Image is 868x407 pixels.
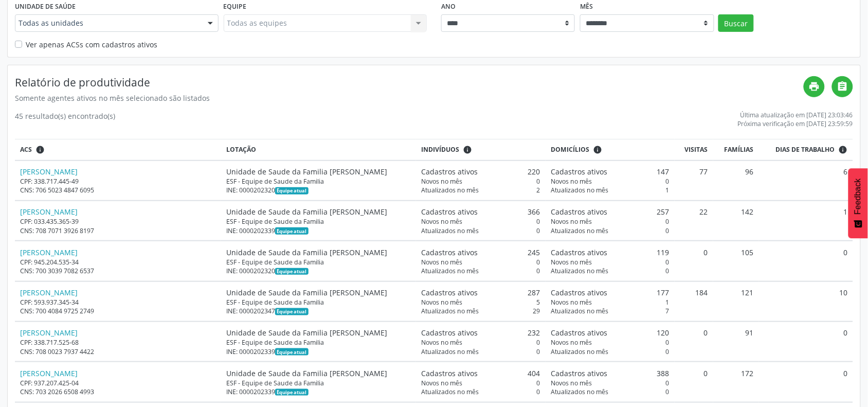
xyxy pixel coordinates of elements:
div: 29 [422,307,540,315]
div: 0 [551,267,669,275]
div: 0 [422,267,540,275]
div: 0 [422,338,540,347]
a: [PERSON_NAME] [21,167,78,176]
span: Atualizados no mês [551,307,608,315]
div: ESF - Equipe de Saude da Familia [226,379,411,387]
span: Esta é a equipe atual deste Agente [275,348,309,356]
span: Atualizados no mês [551,267,608,275]
div: CNS: 708 7071 3926 8197 [21,226,215,235]
div: Somente agentes ativos no mês selecionado são listados [15,93,804,103]
td: 1 [759,201,853,241]
div: 0 [422,217,540,226]
span: Novos no mês [422,338,463,347]
div: Última atualização em [DATE] 23:03:46 [738,111,853,119]
a: [PERSON_NAME] [21,288,78,297]
div: 119 [551,247,669,258]
td: 0 [759,241,853,281]
span: Indivíduos [422,145,460,154]
div: 0 [422,226,540,235]
div: 257 [551,206,669,217]
i: <div class="text-left"> <div> <strong>Cadastros ativos:</strong> Cadastros que estão vinculados a... [463,145,473,154]
div: Unidade de Saude da Familia [PERSON_NAME] [226,166,411,177]
span: Novos no mês [551,298,592,307]
span: Cadastros ativos [551,247,607,258]
a: print [804,76,825,97]
td: 0 [675,322,713,362]
div: 0 [422,177,540,186]
span: Esta é a equipe atual deste Agente [275,268,309,275]
div: INE: 0000202339 [226,347,411,356]
div: CNS: 703 2026 6508 4993 [21,387,215,396]
td: 6 [759,161,853,201]
a: [PERSON_NAME] [21,328,78,338]
th: Famílias [713,139,759,161]
span: Cadastros ativos [551,166,607,177]
div: CPF: 033.435.365-39 [21,217,215,226]
div: 177 [551,287,669,298]
div: CPF: 945.204.535-34 [21,258,215,267]
span: Novos no mês [551,258,592,267]
div: INE: 0000202339 [226,226,411,235]
span: Atualizados no mês [422,387,479,396]
div: 2 [422,186,540,194]
div: 45 resultado(s) encontrado(s) [15,111,115,128]
div: Unidade de Saude da Familia [PERSON_NAME] [226,327,411,338]
h4: Relatório de produtividade [15,76,804,89]
span: Atualizados no mês [551,186,608,194]
div: 287 [422,287,540,298]
div: 232 [422,327,540,338]
td: 77 [675,161,713,201]
i:  [837,81,848,92]
span: Cadastros ativos [422,368,478,379]
span: Cadastros ativos [422,206,478,217]
span: Novos no mês [422,177,463,186]
span: Novos no mês [551,379,592,387]
div: 1 [551,298,669,307]
span: Cadastros ativos [551,206,607,217]
span: Feedback [854,179,863,215]
button: Feedback - Mostrar pesquisa [848,168,868,238]
div: ESF - Equipe de Saude da Familia [226,217,411,226]
div: ESF - Equipe de Saude da Familia [226,338,411,347]
span: Atualizados no mês [551,387,608,396]
span: Novos no mês [551,177,592,186]
div: Unidade de Saude da Familia [PERSON_NAME] [226,368,411,379]
div: CPF: 937.207.425-04 [21,379,215,387]
span: Domicílios [551,145,589,154]
span: Novos no mês [422,258,463,267]
div: Unidade de Saude da Familia [PERSON_NAME] [226,206,411,217]
div: 0 [551,387,669,396]
span: Esta é a equipe atual deste Agente [275,227,309,235]
div: 0 [422,258,540,267]
i: <div class="text-left"> <div> <strong>Cadastros ativos:</strong> Cadastros que estão vinculados a... [593,145,602,154]
span: Cadastros ativos [551,368,607,379]
div: 220 [422,166,540,177]
div: ESF - Equipe de Saude da Familia [226,177,411,186]
div: CPF: 338.717.525-68 [21,338,215,347]
div: 404 [422,368,540,379]
th: Visitas [675,139,713,161]
div: 0 [551,379,669,387]
div: ESF - Equipe de Saude da Familia [226,298,411,307]
div: INE: 0000202347 [226,307,411,315]
i: print [809,81,820,92]
a:  [832,76,853,97]
label: Ver apenas ACSs com cadastros ativos [26,39,157,50]
div: CPF: 338.717.445-49 [21,177,215,186]
div: 147 [551,166,669,177]
div: 5 [422,298,540,307]
div: 0 [422,387,540,396]
span: Cadastros ativos [551,287,607,298]
span: Cadastros ativos [422,287,478,298]
td: 121 [713,281,759,322]
div: CNS: 708 0023 7937 4422 [21,347,215,356]
span: Novos no mês [551,338,592,347]
span: Cadastros ativos [422,247,478,258]
td: 0 [759,322,853,362]
div: 388 [551,368,669,379]
span: Esta é a equipe atual deste Agente [275,187,309,194]
div: INE: 0000202339 [226,387,411,396]
span: Dias de trabalho [776,145,835,154]
span: Atualizados no mês [551,226,608,235]
div: 7 [551,307,669,315]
